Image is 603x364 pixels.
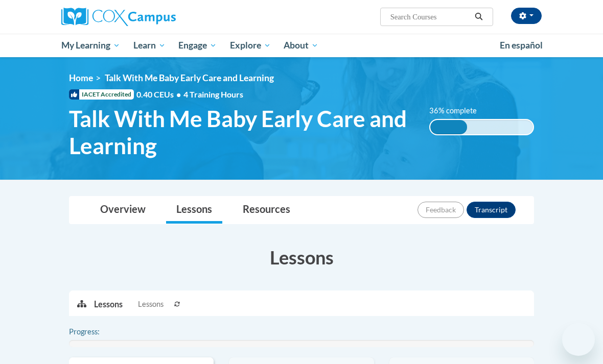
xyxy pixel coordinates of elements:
a: Resources [233,197,300,224]
span: 0.40 CEUs [136,89,183,100]
span: Explore [230,39,271,52]
div: Main menu [54,34,549,57]
span: About [284,39,318,52]
span: Lessons [138,299,164,310]
a: My Learning [55,34,127,57]
span: 4 Training Hours [183,89,243,99]
h3: Lessons [69,245,534,270]
button: Transcript [467,202,516,218]
img: Cox Campus [61,8,176,26]
span: En español [500,40,543,51]
span: Learn [133,39,166,52]
span: My Learning [61,39,120,52]
span: IACET Accredited [69,89,134,100]
input: Search Courses [389,11,471,23]
a: About [277,34,326,57]
span: Talk With Me Baby Early Care and Learning [69,105,414,159]
span: Talk With Me Baby Early Care and Learning [105,72,274,83]
iframe: Button to launch messaging window [562,323,595,356]
a: Explore [223,34,277,57]
a: Overview [90,197,156,224]
button: Search [471,11,486,23]
span: • [176,89,181,99]
label: Progress: [69,326,128,337]
a: Cox Campus [61,8,211,26]
a: Learn [127,34,172,57]
a: En español [493,35,549,56]
a: Lessons [166,197,222,224]
label: 36% complete [429,105,488,116]
span: Engage [178,39,217,52]
a: Engage [172,34,223,57]
a: Home [69,72,93,83]
div: 36% complete [430,120,467,134]
p: Lessons [94,299,123,310]
button: Feedback [418,202,464,218]
button: Account Settings [511,8,542,24]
